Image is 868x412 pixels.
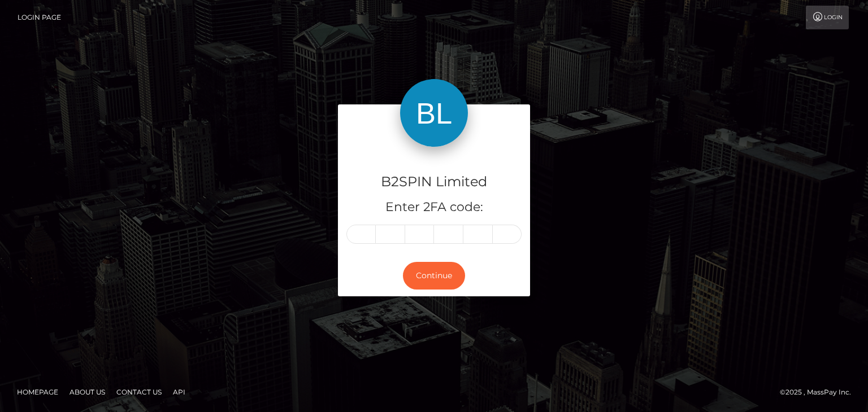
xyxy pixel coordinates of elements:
[403,262,465,290] button: Continue
[346,199,522,216] h5: Enter 2FA code:
[12,383,63,401] a: Homepage
[65,383,110,401] a: About Us
[780,386,860,398] div: © 2025 , MassPay Inc.
[806,6,849,29] a: Login
[346,172,522,192] h4: B2SPIN Limited
[400,79,468,147] img: B2SPIN Limited
[168,383,190,401] a: API
[112,383,166,401] a: Contact Us
[18,6,61,29] a: Login Page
